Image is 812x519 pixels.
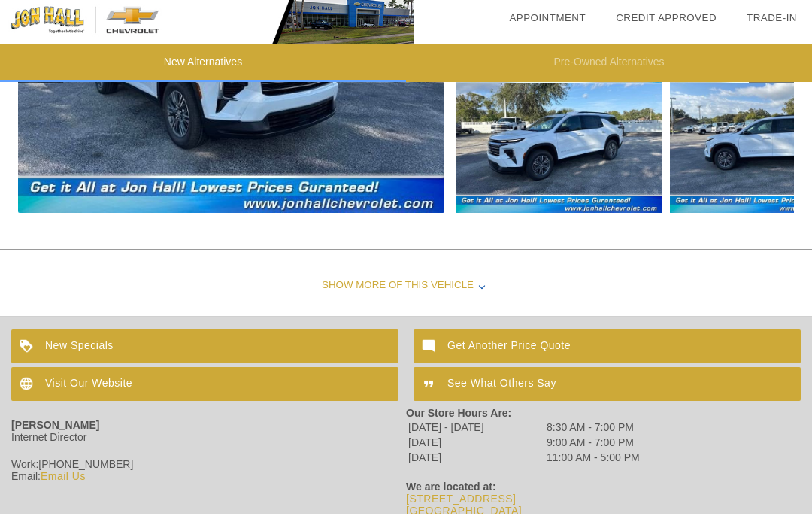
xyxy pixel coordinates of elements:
[11,463,406,475] div: Work:
[546,455,641,469] td: 11:00 AM - 5:00 PM
[509,17,586,28] a: Appointment
[11,423,99,436] strong: [PERSON_NAME]
[11,436,406,448] div: Internet Director
[414,372,801,405] a: See What Others Say
[406,411,511,423] strong: Our Store Hours Are:
[414,334,447,368] img: ic_mode_comment_white_24dp_2x.png
[546,440,641,454] td: 9:00 AM - 7:00 PM
[406,48,812,86] li: Pre-Owned Alternatives
[414,334,801,368] a: Get Another Price Quote
[11,334,398,368] a: New Specials
[414,372,447,405] img: ic_format_quote_white_24dp_2x.png
[406,485,496,497] strong: We are located at:
[11,334,45,368] img: ic_loyalty_white_24dp_2x.png
[616,17,717,28] a: Credit Approved
[11,372,45,405] img: ic_language_white_24dp_2x.png
[41,475,86,487] a: Email Us
[747,17,797,28] a: Trade-In
[456,62,662,217] img: 3.jpg
[546,425,641,439] td: 8:30 AM - 7:00 PM
[38,463,133,475] span: [PHONE_NUMBER]
[408,440,544,454] td: [DATE]
[11,475,406,487] div: Email:
[11,372,398,405] a: Visit Our Website
[408,455,544,469] td: [DATE]
[408,425,544,439] td: [DATE] - [DATE]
